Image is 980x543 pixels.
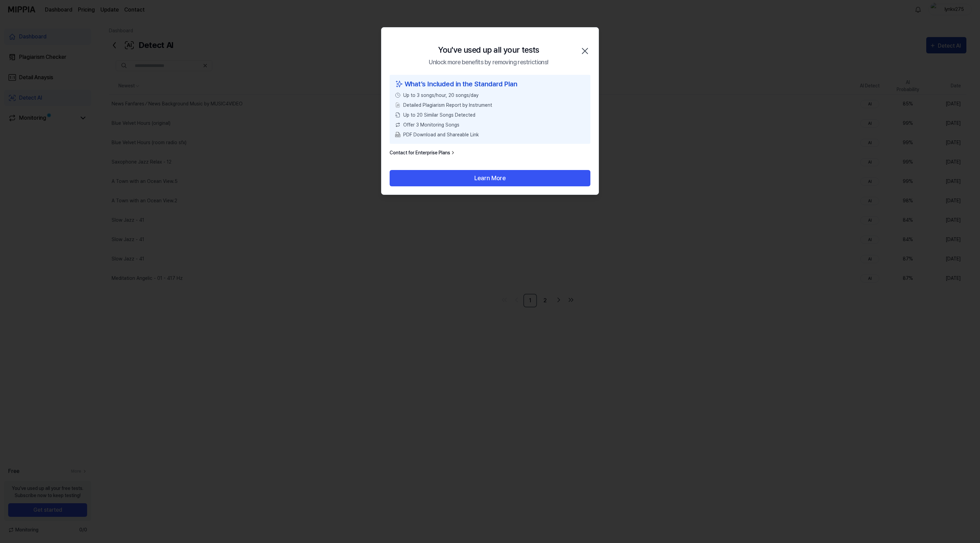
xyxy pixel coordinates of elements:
[395,132,401,137] img: PDF Download
[403,92,478,99] span: Up to 3 songs/hour, 20 songs/day
[403,112,475,119] span: Up to 20 Similar Songs Detected
[390,170,590,186] button: Learn More
[429,57,548,67] div: Unlock more benefits by removing restrictions!
[395,79,403,89] img: sparkles icon
[395,79,585,89] div: What’s Included in the Standard Plan
[390,149,456,156] a: Contact for Enterprise Plans
[438,44,539,56] div: You've used up all your tests
[403,121,459,129] span: Offer 3 Monitoring Songs
[395,102,401,108] img: File Select
[403,131,479,138] span: PDF Download and Shareable Link
[403,102,492,109] span: Detailed Plagiarism Report by Instrument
